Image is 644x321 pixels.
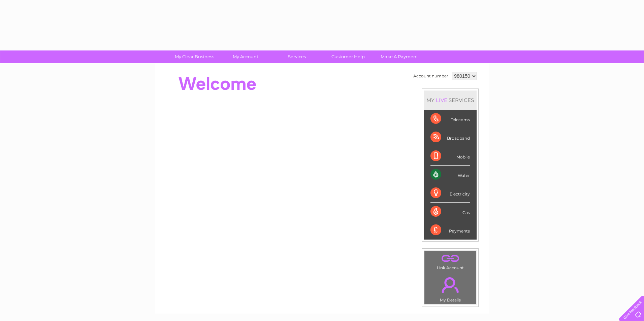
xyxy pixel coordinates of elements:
div: MY SERVICES [424,91,477,110]
td: Account number [412,70,450,82]
td: Link Account [424,251,476,272]
a: Customer Help [320,50,376,63]
div: Gas [430,203,470,221]
a: Make A Payment [372,50,427,63]
a: . [426,273,474,297]
div: Payments [430,221,470,239]
td: My Details [424,272,476,305]
div: Telecoms [430,110,470,128]
a: My Clear Business [167,50,222,63]
div: LIVE [434,97,449,103]
a: Services [269,50,325,63]
div: Electricity [430,184,470,203]
div: Water [430,166,470,184]
a: My Account [218,50,273,63]
a: . [426,253,474,264]
div: Mobile [430,147,470,166]
div: Broadband [430,128,470,147]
